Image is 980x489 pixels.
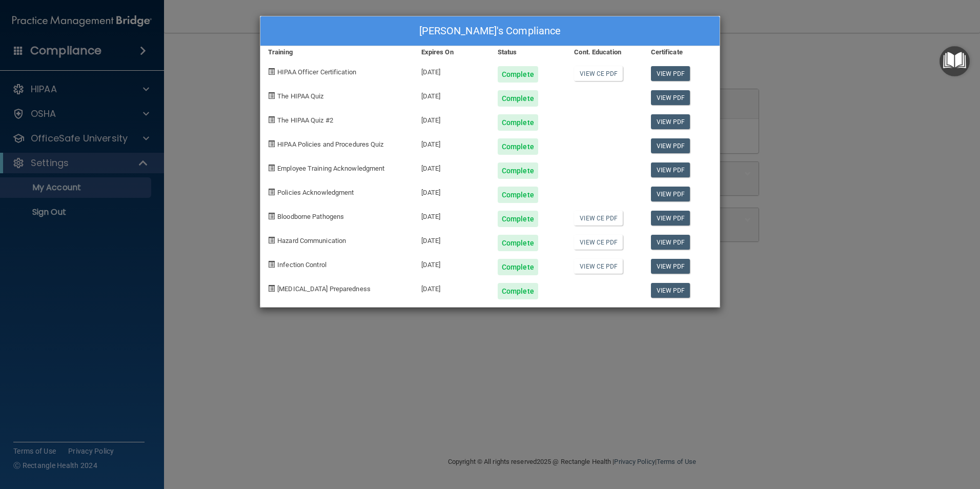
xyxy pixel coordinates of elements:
[940,46,970,76] button: Open Resource Center
[651,162,690,177] a: View PDF
[498,114,538,131] div: Complete
[566,46,643,58] div: Cont. Education
[414,179,490,203] div: [DATE]
[414,83,490,107] div: [DATE]
[574,235,623,250] a: View CE PDF
[277,165,384,172] span: Employee Training Acknowledgment
[277,92,323,100] span: The HIPAA Quiz
[277,237,346,244] span: Hazard Communication
[414,155,490,179] div: [DATE]
[260,46,414,58] div: Training
[277,285,371,293] span: [MEDICAL_DATA] Preparedness
[498,66,538,83] div: Complete
[277,116,333,124] span: The HIPAA Quiz #2
[651,235,690,250] a: View PDF
[498,283,538,299] div: Complete
[414,131,490,155] div: [DATE]
[414,251,490,275] div: [DATE]
[574,66,623,81] a: View CE PDF
[260,16,720,46] div: [PERSON_NAME]'s Compliance
[490,46,566,58] div: Status
[651,114,690,129] a: View PDF
[277,261,326,269] span: Infection Control
[414,227,490,251] div: [DATE]
[574,259,623,274] a: View CE PDF
[414,58,490,83] div: [DATE]
[498,187,538,203] div: Complete
[643,46,720,58] div: Certificate
[651,283,690,298] a: View PDF
[498,211,538,227] div: Complete
[414,107,490,131] div: [DATE]
[651,66,690,81] a: View PDF
[277,68,356,76] span: HIPAA Officer Certification
[498,90,538,107] div: Complete
[498,138,538,155] div: Complete
[651,138,690,153] a: View PDF
[414,203,490,227] div: [DATE]
[277,189,354,196] span: Policies Acknowledgment
[651,211,690,226] a: View PDF
[574,211,623,226] a: View CE PDF
[277,213,344,220] span: Bloodborne Pathogens
[498,259,538,275] div: Complete
[651,187,690,201] a: View PDF
[414,275,490,299] div: [DATE]
[498,235,538,251] div: Complete
[414,46,490,58] div: Expires On
[277,140,383,148] span: HIPAA Policies and Procedures Quiz
[651,259,690,274] a: View PDF
[651,90,690,105] a: View PDF
[498,162,538,179] div: Complete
